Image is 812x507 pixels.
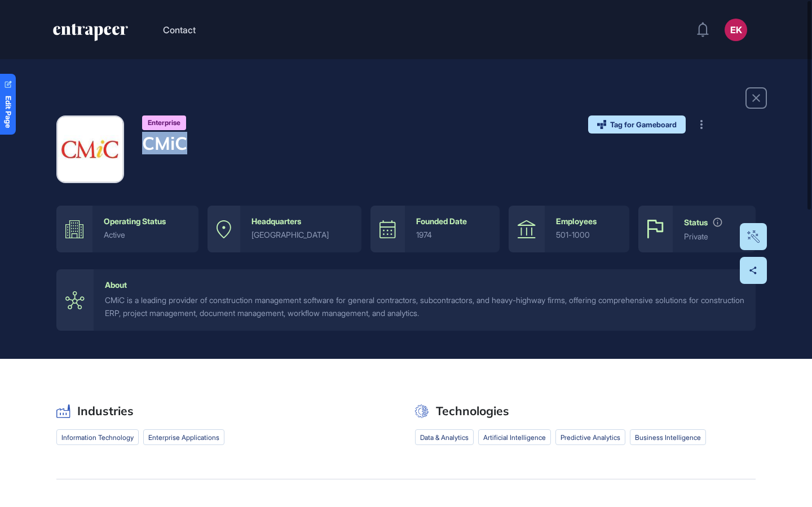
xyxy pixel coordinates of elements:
[5,96,12,128] span: Edit Page
[163,23,196,37] button: Contact
[104,217,166,226] div: Operating Status
[556,230,618,239] div: 501-1000
[436,404,509,418] h2: Technologies
[415,429,474,445] li: data & analytics
[105,294,744,319] div: CMiC is a leading provider of construction management software for general contractors, subcontra...
[725,19,747,41] button: EK
[684,232,744,241] div: private
[556,217,597,226] div: Employees
[478,429,551,445] li: artificial intelligence
[684,218,708,227] div: Status
[555,429,625,445] li: predictive analytics
[58,117,122,181] img: CMiC-logo
[52,24,129,45] a: entrapeer-logo
[251,217,301,226] div: Headquarters
[251,230,350,239] div: [GEOGRAPHIC_DATA]
[142,115,186,130] div: Enterprise
[104,230,187,239] div: active
[416,217,467,226] div: Founded Date
[105,281,127,290] div: About
[56,429,139,445] li: Information Technology
[630,429,706,445] li: business intelligence
[610,121,677,128] span: Tag for Gameboard
[143,429,224,445] li: enterprise applications
[77,404,134,418] h2: Industries
[416,230,488,239] div: 1974
[142,132,187,154] h4: CMiC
